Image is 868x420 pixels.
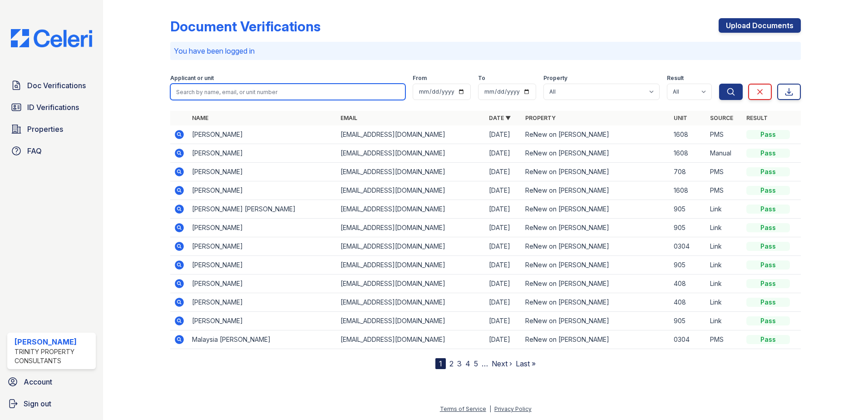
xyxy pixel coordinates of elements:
td: PMS [706,181,743,200]
span: Account [24,376,52,387]
div: Pass [746,242,790,251]
td: [DATE] [485,181,522,200]
td: 905 [670,312,706,330]
td: 1608 [670,181,706,200]
span: Sign out [24,398,51,409]
td: [EMAIL_ADDRESS][DOMAIN_NAME] [337,293,485,312]
td: [EMAIL_ADDRESS][DOMAIN_NAME] [337,144,485,163]
td: [EMAIL_ADDRESS][DOMAIN_NAME] [337,256,485,275]
td: 905 [670,200,706,219]
td: ReNew on [PERSON_NAME] [522,293,670,312]
td: 408 [670,275,706,293]
td: PMS [706,125,743,144]
span: FAQ [27,145,42,156]
td: Link [706,219,743,237]
td: [DATE] [485,275,522,293]
td: ReNew on [PERSON_NAME] [522,219,670,237]
a: Upload Documents [719,18,801,33]
td: [PERSON_NAME] [188,144,337,163]
a: 4 [465,359,470,368]
a: Result [746,115,768,121]
label: Applicant or unit [170,75,214,82]
div: Pass [746,223,790,232]
div: Pass [746,186,790,195]
td: [EMAIL_ADDRESS][DOMAIN_NAME] [337,181,485,200]
td: PMS [706,330,743,349]
div: Pass [746,335,790,344]
td: [EMAIL_ADDRESS][DOMAIN_NAME] [337,312,485,330]
label: Result [667,75,684,82]
td: 1608 [670,125,706,144]
span: Doc Verifications [27,80,86,91]
td: Link [706,312,743,330]
div: 1 [435,358,446,369]
td: Link [706,256,743,275]
div: Pass [746,316,790,325]
div: | [489,405,491,412]
a: Last » [516,359,536,368]
td: [PERSON_NAME] [188,256,337,275]
td: Link [706,275,743,293]
div: Pass [746,279,790,288]
td: Link [706,200,743,219]
td: ReNew on [PERSON_NAME] [522,256,670,275]
td: ReNew on [PERSON_NAME] [522,144,670,163]
a: FAQ [7,142,96,160]
img: CE_Logo_Blue-a8612792a0a2168367f1c8372b55b34899dd931a85d93a1a3d3e32e68fde9ad4.png [4,29,99,47]
td: [EMAIL_ADDRESS][DOMAIN_NAME] [337,125,485,144]
span: … [482,358,488,369]
label: To [478,75,485,82]
td: Link [706,237,743,256]
td: [DATE] [485,200,522,219]
a: Name [192,115,208,121]
div: Pass [746,205,790,214]
a: Sign out [4,395,99,413]
td: [PERSON_NAME] [188,312,337,330]
td: [DATE] [485,163,522,181]
div: Pass [746,260,790,270]
td: ReNew on [PERSON_NAME] [522,275,670,293]
a: Terms of Service [440,405,486,412]
td: [PERSON_NAME] [PERSON_NAME] [188,200,337,219]
td: Link [706,293,743,312]
td: 905 [670,256,706,275]
td: 1608 [670,144,706,163]
td: ReNew on [PERSON_NAME] [522,330,670,349]
td: [EMAIL_ADDRESS][DOMAIN_NAME] [337,237,485,256]
a: Doc Verifications [7,76,96,95]
td: PMS [706,163,743,181]
div: Document Verifications [170,18,321,35]
td: 408 [670,293,706,312]
span: ID Verifications [27,102,79,113]
a: Unit [674,115,687,121]
td: ReNew on [PERSON_NAME] [522,181,670,200]
td: Manual [706,144,743,163]
div: Trinity Property Consultants [15,347,92,365]
td: Malaysia [PERSON_NAME] [188,330,337,349]
td: ReNew on [PERSON_NAME] [522,237,670,256]
a: 5 [474,359,478,368]
td: [PERSON_NAME] [188,163,337,181]
a: Next › [492,359,512,368]
div: Pass [746,130,790,139]
td: [DATE] [485,144,522,163]
a: Email [340,115,357,121]
div: [PERSON_NAME] [15,336,92,347]
span: Properties [27,124,63,135]
div: Pass [746,167,790,176]
a: Properties [7,120,96,138]
td: ReNew on [PERSON_NAME] [522,312,670,330]
td: [EMAIL_ADDRESS][DOMAIN_NAME] [337,219,485,237]
td: ReNew on [PERSON_NAME] [522,125,670,144]
td: [EMAIL_ADDRESS][DOMAIN_NAME] [337,275,485,293]
td: [PERSON_NAME] [188,181,337,200]
td: [EMAIL_ADDRESS][DOMAIN_NAME] [337,200,485,219]
td: 905 [670,219,706,237]
td: ReNew on [PERSON_NAME] [522,200,670,219]
td: [DATE] [485,256,522,275]
td: [DATE] [485,330,522,349]
td: [DATE] [485,237,522,256]
a: 2 [449,359,454,368]
td: [DATE] [485,312,522,330]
